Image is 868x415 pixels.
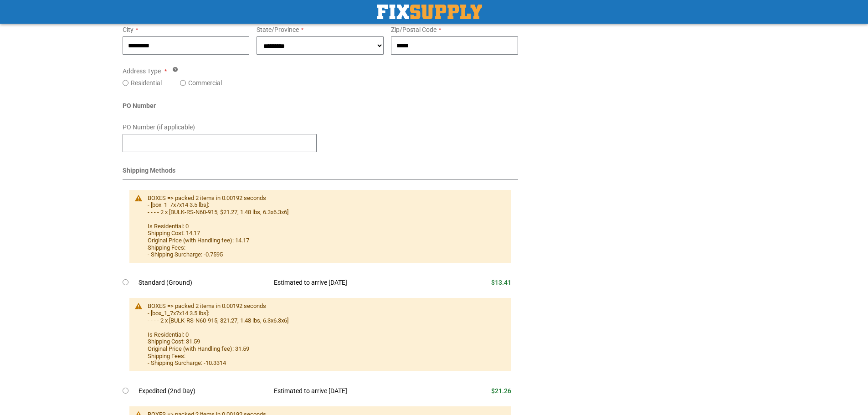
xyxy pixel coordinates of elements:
[267,273,443,293] td: Estimated to arrive [DATE]
[188,78,222,87] label: Commercial
[267,381,443,401] td: Estimated to arrive [DATE]
[123,123,195,131] span: PO Number (if applicable)
[148,195,503,258] div: BOXES => packed 2 items in 0.00192 seconds - [box_1_7x7x14 3.5 lbs]: - - - - 2 x [BULK-RS-N60-915...
[491,387,511,395] span: $21.26
[123,67,161,75] span: Address Type
[123,166,519,180] div: Shipping Methods
[377,5,482,19] a: store logo
[139,273,267,293] td: Standard (Ground)
[257,26,299,33] span: State/Province
[148,302,503,366] div: BOXES => packed 2 items in 0.00192 seconds - [box_1_7x7x14 3.5 lbs]: - - - - 2 x [BULK-RS-N60-915...
[139,381,267,401] td: Expedited (2nd Day)
[391,26,437,33] span: Zip/Postal Code
[123,26,134,33] span: City
[131,78,162,87] label: Residential
[491,279,511,286] span: $13.41
[123,101,519,115] div: PO Number
[377,5,482,19] img: Fix Industrial Supply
